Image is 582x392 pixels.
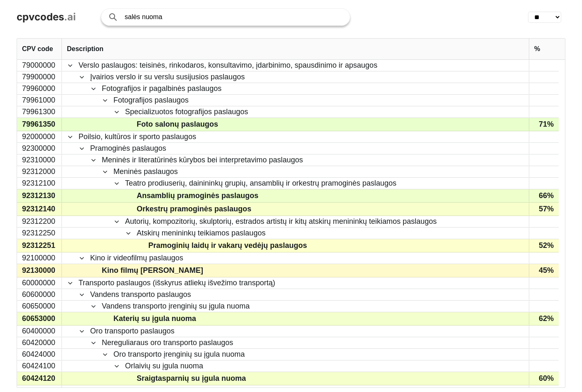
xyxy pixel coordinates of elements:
[17,277,62,289] div: 60000000
[17,203,62,216] div: 92312140
[17,326,62,337] div: 60400000
[102,338,233,348] span: Nereguliaraus oro transporto paslaugos
[17,264,62,277] div: 92130000
[137,203,251,215] span: Orkestrų pramoginės paslaugos
[17,216,62,227] div: 92312200
[17,178,62,189] div: 92312100
[125,107,248,117] span: Specializuotos fotografijos paslaugos
[529,239,559,252] div: 52%
[137,372,246,385] span: Sraigtasparnių su įgula nuoma
[17,60,62,71] div: 79000000
[125,216,437,227] span: Autorių, kompozitorių, skulptorių, estrados artistų ir kitų atskirų menininkų teikiamos paslaugos
[22,45,53,53] span: CPV code
[102,265,203,277] span: Kino filmų [PERSON_NAME]
[529,312,559,325] div: 62%
[102,83,221,94] span: Fotografijos ir pagalbinės paslaugos
[17,372,62,385] div: 60424120
[17,71,62,83] div: 79900000
[79,60,377,71] span: Verslo paslaugos: teisinės, rinkodaros, konsultavimo, įdarbinimo, spausdinimo ir apsaugos
[90,143,166,154] span: Pramoginės paslaugos
[90,72,245,82] span: Įvairios verslo ir su verslu susijusios paslaugos
[125,9,341,25] input: Search products or services...
[125,361,203,371] span: Orlaivių su įgula nuoma
[113,349,245,360] span: Oro transporto įrenginių su įgula nuoma
[17,83,62,94] div: 79960000
[113,95,189,105] span: Fotografijos paslaugos
[17,239,62,252] div: 92312251
[137,228,265,238] span: Atskirų menininkų teikiamos paslaugos
[17,131,62,142] div: 92000000
[534,45,540,53] span: %
[90,326,174,336] span: Oro transporto paslaugos
[17,252,62,264] div: 92100000
[17,312,62,325] div: 60653000
[90,289,191,300] span: Vandens transporto paslaugos
[529,372,559,385] div: 60%
[529,264,559,277] div: 45%
[17,106,62,118] div: 79961300
[17,349,62,360] div: 60424000
[102,301,250,311] span: Vandens transporto įrenginių su įgula nuoma
[17,143,62,154] div: 92300000
[17,95,62,106] div: 79961000
[17,166,62,177] div: 92312000
[17,189,62,202] div: 92312130
[17,154,62,166] div: 92310000
[529,189,559,202] div: 66%
[79,132,196,142] span: Poilsio, kultūros ir sporto paslaugos
[148,240,307,252] span: Pramoginių laidų ir vakarų vedėjų paslaugos
[64,11,76,23] span: .ai
[17,360,62,372] div: 60424100
[529,203,559,216] div: 57%
[90,253,183,263] span: Kino ir videofilmų paslaugos
[17,11,64,23] span: cpvcodes
[113,313,196,325] span: Katerių su įgula nuoma
[79,278,275,288] span: Transporto paslaugos (išskyrus atliekų išvežimo transportą)
[17,118,62,131] div: 79961350
[17,301,62,312] div: 60650000
[113,167,178,177] span: Meninės paslaugos
[137,118,218,130] span: Foto salonų paslaugos
[17,11,76,23] a: cpvcodes.ai
[67,45,103,53] span: Description
[529,118,559,131] div: 71%
[17,289,62,300] div: 60600000
[17,337,62,348] div: 60420000
[17,228,62,239] div: 92312250
[102,155,303,165] span: Meninės ir literatūrinės kūrybos bei interpretavimo paslaugos
[137,190,258,202] span: Ansamblių pramoginės paslaugos
[125,178,396,189] span: Teatro prodiuserių, dainininkų grupių, ansamblių ir orkestrų pramoginės paslaugos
